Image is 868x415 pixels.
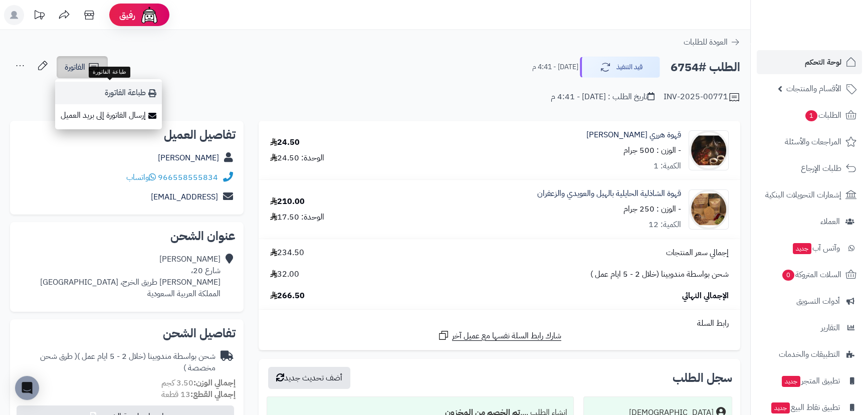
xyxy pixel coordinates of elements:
a: طلبات الإرجاع [757,156,862,180]
div: 210.00 [270,196,305,207]
small: 13 قطعة [161,388,236,400]
a: لوحة التحكم [757,50,862,74]
span: طلبات الإرجاع [801,161,841,175]
span: تطبيق المتجر [781,374,840,388]
a: العملاء [757,210,862,234]
span: التطبيقات والخدمات [779,347,840,361]
a: 966558555834 [158,171,218,183]
span: الإجمالي النهائي [682,290,729,302]
div: [PERSON_NAME] شارع 20، [PERSON_NAME] طريق الخرج، [GEOGRAPHIC_DATA] المملكة العربية السعودية [40,254,221,299]
a: تحديثات المنصة [27,5,52,28]
h2: عنوان الشحن [18,230,236,242]
a: التطبيقات والخدمات [757,342,862,366]
span: رفيق [119,9,135,21]
a: العودة للطلبات [684,36,740,48]
div: INV-2025-00771 [664,91,740,103]
span: إشعارات التحويلات البنكية [765,188,841,202]
h2: تفاصيل الشحن [18,327,236,339]
span: 1 [805,110,817,121]
span: أدوات التسويق [796,294,840,308]
span: التقارير [821,321,840,335]
a: تطبيق المتجرجديد [757,369,862,393]
span: الفاتورة [65,61,85,73]
span: جديد [793,243,811,254]
small: [DATE] - 4:41 م [532,62,578,72]
div: شحن بواسطة مندوبينا (خلال 2 - 5 ايام عمل ) [18,351,215,374]
span: العملاء [820,215,840,229]
span: جديد [771,402,790,413]
a: المراجعات والأسئلة [757,130,862,154]
a: قهوة الشاذلية الحايلية بالهيل والعويدي والزعفران [537,188,681,199]
div: الوحدة: 24.50 [270,152,324,164]
span: ( طرق شحن مخصصة ) [40,350,215,374]
div: 24.50 [270,137,300,148]
div: الكمية: 1 [654,160,681,172]
span: المراجعات والأسئلة [785,135,841,149]
strong: إجمالي القطع: [190,388,236,400]
small: 3.50 كجم [161,377,236,389]
div: طباعة الفاتورة [89,67,130,78]
a: الفاتورة [57,56,108,78]
span: 32.00 [270,269,299,280]
a: وآتس آبجديد [757,236,862,260]
span: الطلبات [804,108,841,122]
h2: الطلب #6754 [671,57,740,78]
a: [PERSON_NAME] [158,152,219,164]
div: الوحدة: 17.50 [270,212,324,223]
small: - الوزن : 500 جرام [623,144,681,156]
a: واتساب [126,171,156,183]
span: تطبيق نقاط البيع [770,400,840,414]
span: إجمالي سعر المنتجات [666,247,729,259]
span: جديد [782,376,800,387]
span: شارك رابط السلة نفسها مع عميل آخر [452,330,561,342]
a: أدوات التسويق [757,289,862,313]
a: إرسال الفاتورة إلى بريد العميل [55,104,162,127]
span: العودة للطلبات [684,36,728,48]
span: 0 [782,270,794,281]
div: رابط السلة [263,318,736,329]
a: الطلبات1 [757,103,862,127]
a: [EMAIL_ADDRESS] [151,191,218,203]
img: ai-face.png [139,5,159,25]
span: الأقسام والمنتجات [786,82,841,96]
div: تاريخ الطلب : [DATE] - 4:41 م [551,91,655,103]
button: قيد التنفيذ [580,57,660,78]
h3: سجل الطلب [673,372,732,384]
img: 1704009880-WhatsApp%20Image%202023-12-31%20at%209.42.12%20AM%20(1)-90x90.jpeg [689,189,728,230]
button: أضف تحديث جديد [268,367,350,389]
span: وآتس آب [792,241,840,255]
a: إشعارات التحويلات البنكية [757,183,862,207]
img: 1709199151-image-90x90.jpg [689,130,728,170]
strong: إجمالي الوزن: [193,377,236,389]
a: السلات المتروكة0 [757,263,862,287]
span: 234.50 [270,247,304,259]
span: 266.50 [270,290,305,302]
a: التقارير [757,316,862,340]
div: الكمية: 12 [648,219,681,231]
span: السلات المتروكة [781,268,841,282]
a: شارك رابط السلة نفسها مع عميل آخر [438,329,561,342]
a: قهوة هرري [PERSON_NAME] [586,129,681,141]
div: Open Intercom Messenger [15,376,39,400]
span: لوحة التحكم [805,55,841,69]
small: - الوزن : 250 جرام [623,203,681,215]
a: طباعة الفاتورة [55,82,162,104]
span: شحن بواسطة مندوبينا (خلال 2 - 5 ايام عمل ) [590,269,729,280]
h2: تفاصيل العميل [18,129,236,141]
